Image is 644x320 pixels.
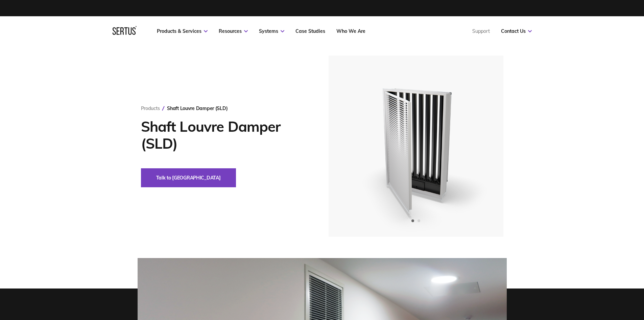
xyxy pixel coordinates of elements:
[141,168,236,187] button: Talk to [GEOGRAPHIC_DATA]
[219,28,248,34] a: Resources
[501,28,532,34] a: Contact Us
[610,287,644,320] iframe: Chat Widget
[141,118,308,152] h1: Shaft Louvre Damper (SLD)
[472,28,490,34] a: Support
[336,28,365,34] a: Who We Are
[418,219,420,222] span: Go to slide 2
[259,28,284,34] a: Systems
[141,105,160,111] a: Products
[157,28,208,34] a: Products & Services
[295,28,325,34] a: Case Studies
